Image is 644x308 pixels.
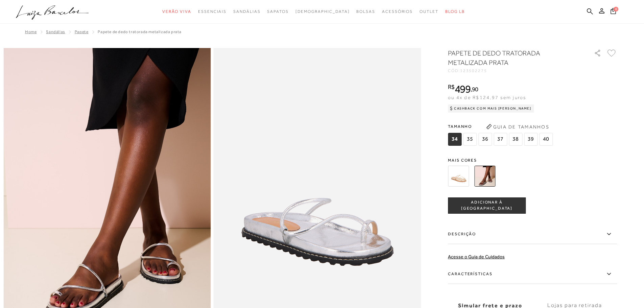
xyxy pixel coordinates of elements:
[198,5,226,18] a: categoryNavScreenReaderText
[267,9,288,14] span: Sapatos
[445,5,465,18] a: BLOG LB
[46,29,65,34] a: SANDÁLIAS
[267,5,288,18] a: categoryNavScreenReaderText
[233,9,260,14] span: Sandálias
[448,264,617,284] label: Características
[448,121,554,132] span: Tamanho
[448,199,525,211] span: ADICIONAR À [GEOGRAPHIC_DATA]
[356,5,375,18] a: categoryNavScreenReaderText
[524,133,538,146] span: 39
[295,9,350,14] span: [DEMOGRAPHIC_DATA]
[448,224,617,244] label: Descrição
[198,9,226,14] span: Essenciais
[455,83,471,95] span: 499
[448,197,526,214] button: ADICIONAR À [GEOGRAPHIC_DATA]
[382,9,413,14] span: Acessórios
[295,5,350,18] a: noSubCategoriesText
[448,48,575,67] h1: PAPETE DE DEDO TRATORADA METALIZADA PRATA
[420,9,438,14] span: Outlet
[484,121,551,132] button: Guia de Tamanhos
[448,69,583,73] div: CÓD:
[98,29,182,34] span: PAPETE DE DEDO TRATORADA METALIZADA PRATA
[494,133,507,146] span: 37
[472,86,478,93] span: 90
[509,133,522,146] span: 38
[162,5,191,18] a: categoryNavScreenReaderText
[162,9,191,14] span: Verão Viva
[448,158,617,162] span: Mais cores
[445,9,465,14] span: BLOG LB
[609,7,618,17] button: 0
[448,95,526,100] span: ou 4x de R$124,97 sem juros
[356,9,375,14] span: Bolsas
[448,84,455,90] i: R$
[614,7,618,11] span: 0
[460,68,487,73] span: 123502275
[448,133,461,146] span: 34
[539,133,553,146] span: 40
[382,5,413,18] a: categoryNavScreenReaderText
[474,166,495,187] img: PAPETE DE DEDO TRATORADA METALIZADA PRATA
[75,29,89,34] a: Papete
[463,133,477,146] span: 35
[25,29,37,34] a: Home
[448,254,505,259] a: Acesse o Guia de Cuidados
[471,86,478,92] i: ,
[448,104,534,113] div: Cashback com Mais [PERSON_NAME]
[233,5,260,18] a: categoryNavScreenReaderText
[478,133,492,146] span: 36
[420,5,438,18] a: categoryNavScreenReaderText
[448,166,469,187] img: PAPETE DE DEDO TRATORADA METALIZADA DOURADA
